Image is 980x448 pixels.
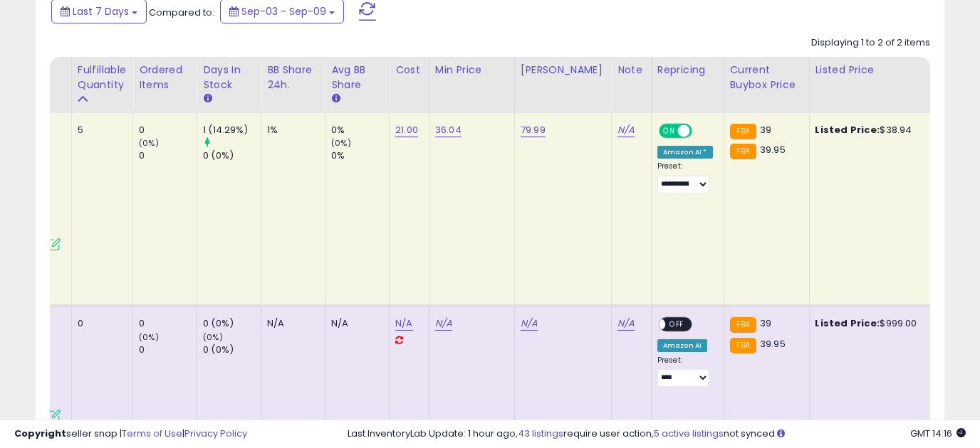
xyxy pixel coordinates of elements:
a: 36.04 [435,123,462,137]
div: N/A [331,317,378,330]
a: 21.00 [395,123,418,137]
div: Current Buybox Price [730,63,803,92]
a: 5 active listings [654,427,724,440]
a: N/A [435,316,452,331]
span: Last 7 Days [73,4,129,18]
span: 39.95 [760,143,786,156]
div: Last InventoryLab Update: 1 hour ago, require user action, not synced. [348,427,966,441]
div: Displaying 1 to 2 of 2 items [811,36,930,50]
a: 43 listings [518,427,563,440]
div: Amazon AI * [657,146,713,159]
div: Min Price [435,63,509,78]
span: OFF [665,319,688,331]
div: Listed Price [815,63,939,78]
div: Cost [395,63,423,78]
div: $38.94 [815,124,934,137]
a: Terms of Use [122,427,182,440]
small: (0%) [139,137,159,149]
div: Fulfillable Quantity [78,63,127,92]
a: 79.99 [521,123,546,137]
div: [PERSON_NAME] [521,63,605,78]
span: ON [660,125,678,137]
div: Amazon AI [657,339,707,352]
a: N/A [395,316,412,331]
small: (0%) [331,137,351,149]
strong: Copyright [14,427,66,440]
div: Preset: [657,161,713,193]
div: 0% [331,149,389,162]
a: N/A [617,123,635,137]
div: 5 [78,124,122,137]
div: Days In Stock [203,63,255,92]
div: 0 [139,317,197,330]
div: 0 (0%) [203,317,261,330]
small: FBA [730,317,756,333]
div: N/A [267,317,314,330]
div: 0 [139,124,197,137]
div: 0 (0%) [203,343,261,356]
div: 1 (14.29%) [203,124,261,137]
small: (0%) [139,331,159,343]
a: Privacy Policy [184,427,247,440]
small: FBA [730,338,756,353]
small: Days In Stock. [203,92,212,105]
div: 0% [331,124,389,137]
div: Preset: [657,356,713,387]
div: BB Share 24h. [267,63,319,92]
div: 0 [139,149,197,162]
span: 2025-09-17 14:16 GMT [910,427,966,440]
div: 0 (0%) [203,149,261,162]
small: FBA [730,144,756,159]
a: N/A [617,316,635,331]
span: 39.95 [760,337,786,351]
b: Listed Price: [815,123,880,137]
small: (0%) [203,331,223,343]
span: Sep-03 - Sep-09 [241,4,326,18]
span: Compared to: [149,6,214,19]
div: Repricing [657,63,718,78]
div: 0 [139,343,197,356]
div: Ordered Items [139,63,191,92]
span: 39 [760,316,771,330]
div: Note [617,63,645,78]
div: Avg BB Share [331,63,383,92]
small: Avg BB Share. [331,92,340,105]
div: 0 [78,317,122,330]
span: OFF [690,125,713,137]
div: $999.00 [815,317,934,330]
a: N/A [521,316,538,331]
b: Listed Price: [815,316,880,330]
div: seller snap | | [14,427,247,441]
div: 1% [267,124,314,137]
small: FBA [730,124,756,139]
span: 39 [760,123,771,137]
